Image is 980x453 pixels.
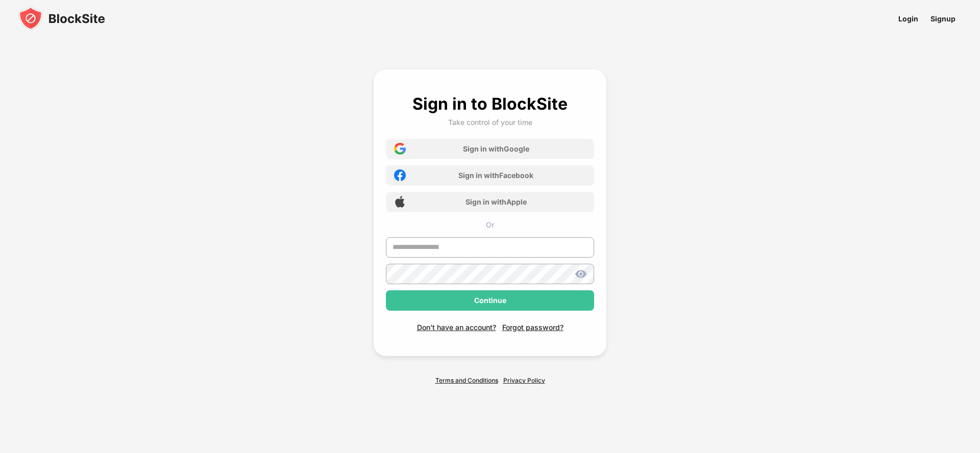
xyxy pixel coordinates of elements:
div: Sign in with Google [463,144,529,153]
img: google-icon.png [394,143,406,155]
div: Sign in with Facebook [458,171,533,180]
div: Take control of your time [448,118,532,127]
img: apple-icon.png [394,196,406,208]
div: Don't have an account? [417,323,496,332]
a: Login [892,7,924,30]
div: Sign in with Apple [465,197,527,206]
div: Sign in to BlockSite [412,94,568,114]
div: Forgot password? [502,323,563,332]
a: Terms and Conditions [435,376,498,384]
img: facebook-icon.png [394,169,406,181]
div: Continue [474,296,506,305]
img: show-password.svg [575,268,587,280]
a: Privacy Policy [503,376,545,384]
a: Signup [924,7,962,30]
img: blocksite-icon-black.svg [18,6,105,31]
div: Or [386,220,594,229]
